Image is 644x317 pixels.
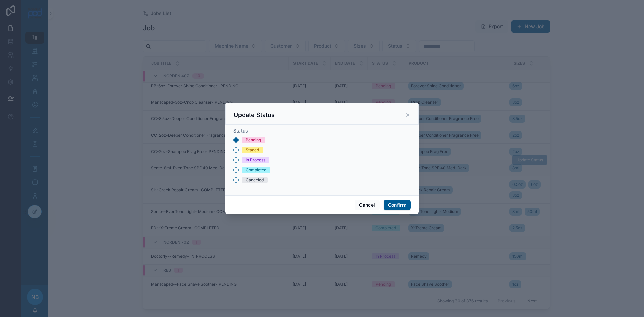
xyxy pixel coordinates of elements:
div: In Process [246,157,265,163]
span: Status [233,128,248,134]
div: Canceled [246,177,264,183]
h3: Update Status [234,111,275,119]
div: Pending [246,137,261,143]
button: Cancel [355,200,379,210]
div: Completed [246,167,266,173]
div: Staged [246,147,259,153]
button: Confirm [384,200,411,210]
